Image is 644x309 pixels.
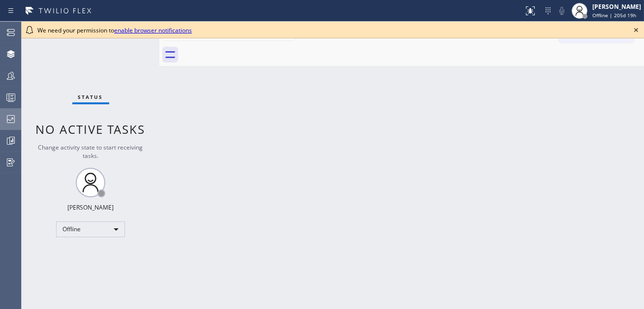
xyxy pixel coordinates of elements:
a: enable browser notifications [114,26,192,34]
span: No active tasks [36,121,146,137]
span: Status [78,93,103,100]
div: [PERSON_NAME] [67,203,114,212]
span: Offline | 205d 19h [592,12,636,19]
div: [PERSON_NAME] [592,2,641,11]
span: We need your permission to [37,26,192,34]
div: Offline [56,221,125,237]
button: Mute [555,4,569,18]
span: Change activity state to start receiving tasks. [38,143,143,160]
